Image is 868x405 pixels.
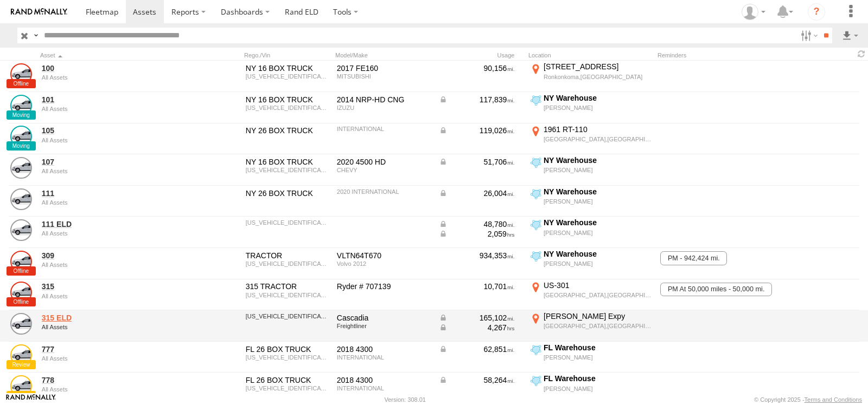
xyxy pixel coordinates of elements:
div: [PERSON_NAME] [544,354,652,361]
div: undefined [42,262,190,268]
div: Rego./Vin [244,51,331,59]
a: View Asset Details [10,188,32,210]
label: Click to View Current Location [528,187,653,216]
div: NY 16 BOX TRUCK [246,63,329,73]
div: 4V4NC9EH2CN540803 [246,260,329,267]
div: [PERSON_NAME] Expy [544,311,652,321]
div: Usage [437,51,524,59]
div: undefined [42,106,190,112]
a: 309 [42,251,190,260]
div: 2018 4300 [337,375,431,385]
div: 54DC4W1C7ES802629 [246,104,329,111]
div: CHEVY [337,167,431,173]
div: FL 26 BOX TRUCK [246,375,329,385]
div: 1HTMMMML3JH530549 [246,354,329,361]
div: [PERSON_NAME] [544,104,652,112]
div: [PERSON_NAME] [544,260,652,267]
label: Click to View Current Location [528,218,653,247]
div: 3AKJHHDR6RSUV6338 [246,313,329,319]
div: FL Warehouse [544,374,652,383]
div: JALCDW160L7011596 [246,167,329,173]
div: undefined [42,293,190,299]
div: Volvo 2012 [337,260,431,267]
a: Terms and Conditions [805,396,862,403]
div: [GEOGRAPHIC_DATA],[GEOGRAPHIC_DATA] [544,322,652,330]
div: Click to Sort [40,51,192,59]
label: Click to View Current Location [528,280,653,310]
a: View Asset Details [10,63,32,85]
a: View Asset Details [10,126,32,147]
div: NY 16 BOX TRUCK [246,95,329,104]
div: NY Warehouse [544,249,652,259]
label: Search Query [31,28,40,43]
div: Ryder # 707139 [337,282,431,291]
a: 105 [42,126,190,135]
div: 315 TRACTOR [246,282,329,291]
div: undefined [42,324,190,330]
a: View Asset Details [10,251,32,272]
div: Ronkonkoma,[GEOGRAPHIC_DATA] [544,73,652,81]
a: 111 ELD [42,219,190,229]
label: Click to View Current Location [528,125,653,154]
a: View Asset Details [10,344,32,366]
a: 111 [42,188,190,198]
a: View Asset Details [10,157,32,179]
div: Data from Vehicle CANbus [439,219,515,229]
a: View Asset Details [10,282,32,303]
div: NY 16 BOX TRUCK [246,157,329,167]
div: Freightliner [337,323,431,329]
div: [GEOGRAPHIC_DATA],[GEOGRAPHIC_DATA] [544,291,652,299]
div: NY Warehouse [544,218,652,227]
div: Data from Vehicle CANbus [439,344,515,354]
div: undefined [42,168,190,174]
a: 107 [42,157,190,167]
div: Cascadia [337,313,431,323]
div: Data from Vehicle CANbus [439,126,515,135]
div: Data from Vehicle CANbus [439,375,515,385]
a: 777 [42,344,190,354]
span: Refresh [855,49,868,59]
div: JL6BNG1A5HK003140 [246,73,329,80]
div: undefined [42,386,190,393]
a: 100 [42,63,190,73]
div: FL 26 BOX TRUCK [246,344,329,354]
div: VLTN64T670 [337,251,431,260]
div: [GEOGRAPHIC_DATA],[GEOGRAPHIC_DATA] [544,135,652,143]
div: Model/Make [335,51,433,59]
div: Data from Vehicle CANbus [439,188,515,198]
div: [PERSON_NAME] [544,229,652,237]
i: ? [808,3,825,21]
img: rand-logo.svg [11,8,67,16]
a: View Asset Details [10,219,32,241]
div: 90,156 [439,63,515,73]
label: Click to View Current Location [528,311,653,341]
div: 3HAEUMML7LL385906 [246,219,329,226]
a: View Asset Details [10,375,32,397]
a: Visit our Website [6,394,56,405]
div: [STREET_ADDRESS] [544,62,652,71]
a: 101 [42,95,190,104]
div: 934,353 [439,251,515,260]
div: Data from Vehicle CANbus [439,313,515,323]
label: Search Filter Options [796,28,820,43]
div: INTERNATIONAL [337,354,431,361]
div: NY Warehouse [544,93,652,103]
div: Version: 308.01 [385,396,426,403]
div: NY Warehouse [544,155,652,165]
a: 315 ELD [42,313,190,323]
div: Victor Calcano Jr [738,4,769,20]
span: PM At 50,000 miles - 50,000 mi. [660,283,772,297]
div: NY Warehouse [544,187,652,197]
div: undefined [42,355,190,362]
div: undefined [42,137,190,143]
div: undefined [42,199,190,206]
div: 2020 4500 HD [337,157,431,167]
div: Data from Vehicle CANbus [439,95,515,104]
label: Click to View Current Location [528,93,653,122]
div: MITSUBISHI [337,73,431,80]
div: 1HTMMMMLXJH530550 [246,385,329,391]
div: 10,701 [439,282,515,291]
div: NY 26 BOX TRUCK [246,188,329,198]
label: Click to View Current Location [528,343,653,372]
div: Reminders [658,51,761,59]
